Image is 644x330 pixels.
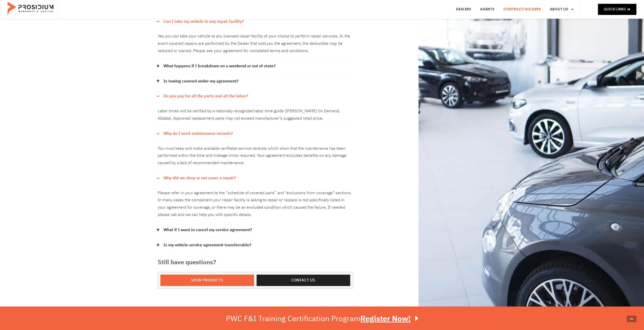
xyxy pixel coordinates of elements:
[158,74,353,89] div: Is towing covered under my agreement?
[163,78,239,85] a: Is towing covered under my agreement?
[158,258,353,267] h3: Still have questions?
[163,62,276,70] a: What happens if I breakdown on a weekend or out of state?
[291,277,315,284] span: Contact us
[158,14,353,29] div: Can I take my vehicle to any repair facility?
[163,18,244,25] a: Can I take my vehicle to any repair facility?
[604,6,626,12] span: Quick Links
[158,104,353,126] div: Do you pay for all the parts and all the labor?
[163,174,236,182] a: Why did we deny or not cover a repair?
[360,313,411,324] u: Register Now!
[158,171,353,186] div: Why did we deny or not cover a repair?
[158,59,353,74] div: What happens if I breakdown on a weekend or out of state?
[191,277,223,284] span: View Products
[598,4,636,15] a: Quick Links
[163,93,248,100] a: Do you pay for all the parts and all the labor?
[158,29,353,58] div: Can I take my vehicle to any repair facility?
[158,126,353,141] div: Why do I need maintenance records?
[158,186,353,223] div: Why did we deny or not cover a repair?
[158,141,353,171] div: Why do I need maintenance records?
[160,275,254,286] a: View Products
[163,241,251,249] a: Is my vehicle service agreement transferrable?
[163,130,233,137] a: Why do I need maintenance records?
[158,238,353,253] div: Is my vehicle service agreement transferrable?
[163,226,252,234] a: What if I want to cancel my service agreement?
[226,314,418,323] div: PWC F&I Training Certification Program
[158,223,353,238] div: What if I want to cancel my service agreement?
[257,275,350,286] a: Contact us
[158,89,353,104] div: Do you pay for all the parts and all the labor?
